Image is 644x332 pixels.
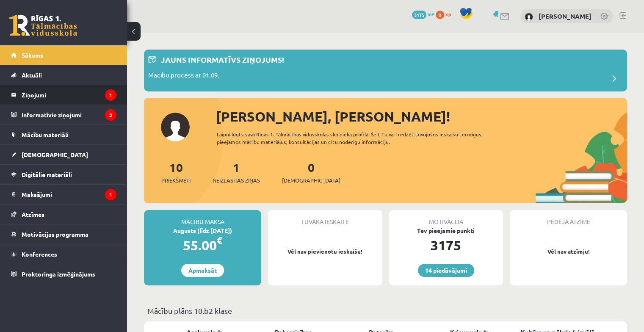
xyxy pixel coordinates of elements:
a: Aktuāli [11,65,116,85]
a: Konferences [11,244,116,264]
div: [PERSON_NAME], [PERSON_NAME]! [216,106,627,127]
span: Aktuāli [22,71,42,79]
a: Informatīvie ziņojumi3 [11,105,116,125]
p: Mācību plāns 10.b2 klase [147,305,624,316]
a: Apmaksāt [181,264,224,277]
p: Vēl nav pievienotu ieskaišu! [272,247,378,256]
i: 3 [105,109,116,121]
a: Mācību materiāli [11,125,116,144]
div: Mācību maksa [144,210,261,226]
a: Motivācijas programma [11,224,116,244]
legend: Maksājumi [22,185,116,204]
p: Vēl nav atzīmju! [514,247,623,256]
div: Augusts (līdz [DATE]) [144,226,261,235]
a: Sākums [11,45,116,65]
span: Motivācijas programma [22,230,88,238]
legend: Informatīvie ziņojumi [22,105,116,125]
img: Aldis Smirnovs [525,13,533,21]
a: 3175 mP [412,11,434,17]
a: [DEMOGRAPHIC_DATA] [11,145,116,164]
span: Priekšmeti [161,176,191,185]
a: Rīgas 1. Tālmācības vidusskola [9,15,77,36]
a: Maksājumi1 [11,185,116,204]
a: [PERSON_NAME] [539,12,591,20]
a: Ziņojumi1 [11,85,116,105]
span: [DEMOGRAPHIC_DATA] [282,176,340,185]
div: Tev pieejamie punkti [389,226,503,235]
div: Laipni lūgts savā Rīgas 1. Tālmācības vidusskolas skolnieka profilā. Šeit Tu vari redzēt tuvojošo... [217,130,507,146]
legend: Ziņojumi [22,85,116,105]
p: Mācību process ar 01.09. [148,70,219,82]
a: 10Priekšmeti [161,160,191,185]
a: Digitālie materiāli [11,165,116,184]
a: 14 piedāvājumi [418,264,474,277]
div: Motivācija [389,210,503,226]
a: 0[DEMOGRAPHIC_DATA] [282,160,340,185]
span: Sākums [22,51,43,59]
span: 3175 [412,11,426,19]
span: xp [445,11,451,17]
div: Tuvākā ieskaite [268,210,382,226]
i: 1 [105,189,116,200]
a: Proktoringa izmēģinājums [11,264,116,284]
span: Atzīmes [22,210,44,218]
p: Jauns informatīvs ziņojums! [161,54,284,65]
span: Konferences [22,250,57,258]
span: [DEMOGRAPHIC_DATA] [22,151,88,158]
a: Jauns informatīvs ziņojums! Mācību process ar 01.09. [148,54,623,87]
a: 0 xp [436,11,455,17]
a: 1Neizlasītās ziņas [213,160,260,185]
span: Digitālie materiāli [22,171,72,178]
a: Atzīmes [11,205,116,224]
i: 1 [105,89,116,101]
span: Neizlasītās ziņas [213,176,260,185]
div: 3175 [389,235,503,255]
div: Pēdējā atzīme [510,210,627,226]
span: € [217,234,222,246]
span: mP [428,11,434,17]
div: 55.00 [144,235,261,255]
span: Mācību materiāli [22,131,69,138]
span: Proktoringa izmēģinājums [22,270,95,278]
span: 0 [436,11,444,19]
